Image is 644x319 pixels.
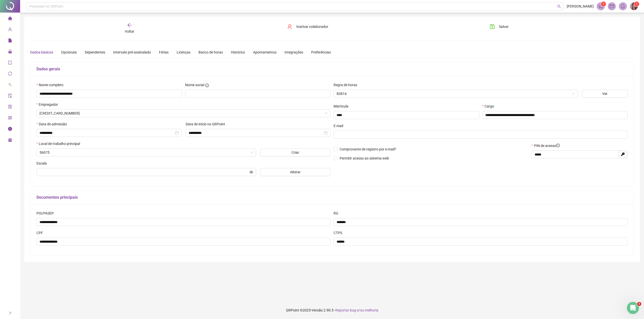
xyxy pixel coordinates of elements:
[36,82,67,88] label: Nome completo
[335,308,378,312] span: Reportar bug e/ou melhoria
[8,125,12,135] span: info-circle
[534,143,560,148] span: PIN de acesso
[630,3,638,10] img: 77053
[490,24,495,29] span: save
[36,230,46,236] label: CPF
[186,121,228,127] label: Data de início no QRPoint
[567,4,594,9] span: [PERSON_NAME]
[125,29,134,33] span: Voltar
[334,103,352,109] label: Matrícula
[292,150,299,155] span: Criar
[85,49,105,55] div: Dependentes
[556,144,560,147] span: info-circle
[285,49,303,55] div: Integrações
[8,36,12,46] span: file
[334,82,360,88] label: Regra de horas
[8,14,12,24] span: home
[340,156,389,160] span: Permitir acesso ao sistema web
[610,4,614,9] span: mail
[8,114,12,124] span: qrcode
[636,2,638,6] span: 1
[36,210,57,216] label: PIS/PASEP
[334,123,346,129] label: E-mail
[253,49,276,55] div: Apontamentos
[36,66,628,72] h5: Dados gerais
[159,49,169,55] div: Férias
[602,91,608,96] span: Ver
[621,4,625,9] span: bell
[127,23,132,28] span: arrow-left
[36,141,83,146] label: Local de trabalho principal
[185,82,204,88] span: Nome social
[8,58,12,68] span: export
[8,25,12,35] span: user-add
[39,110,328,117] span: 4017499696151957
[284,23,332,31] button: Inativar colaborador
[312,308,323,312] span: Versão
[603,2,605,6] span: 1
[113,49,151,55] div: Intervalo pré-assinalado
[601,2,606,7] sup: 1
[334,230,345,236] label: CTPS
[36,194,628,200] h5: Documentos principais
[486,23,512,31] button: Salvar
[260,168,331,176] button: Alterar
[231,49,245,55] div: Histórico
[36,102,61,107] label: Empregador
[290,169,301,175] span: Alterar
[340,147,396,151] span: Comprovante de registro por e-mail?
[8,69,12,79] span: sync
[334,210,342,216] label: RG
[582,90,628,98] button: Ver
[627,302,639,314] iframe: Intercom live chat
[8,102,12,113] span: solution
[20,301,644,319] footer: QRPoint © 2025 - 2.90.5 -
[482,103,497,109] label: Cargo
[337,90,575,97] span: 83816
[311,49,331,55] div: Preferências
[205,84,209,87] span: info-circle
[634,2,639,7] sup: Atualize o seu contato no menu Meus Dados
[250,170,253,174] span: eye
[287,24,292,29] span: user-delete
[499,24,509,29] span: Salvar
[637,302,641,306] span: 3
[36,161,50,166] label: Escala
[296,24,328,29] span: Inativar colaborador
[36,121,70,127] label: Data de admissão
[61,49,77,55] div: Opcionais
[8,91,12,101] span: audit
[598,4,603,9] span: notification
[8,136,12,146] span: gift
[8,311,12,315] span: right
[8,47,12,57] span: lock
[177,49,190,55] div: Licenças
[557,5,561,8] span: search
[30,49,53,55] div: Dados básicos
[260,148,331,156] button: Criar
[198,49,223,55] div: Banco de horas
[39,149,253,156] span: 56075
